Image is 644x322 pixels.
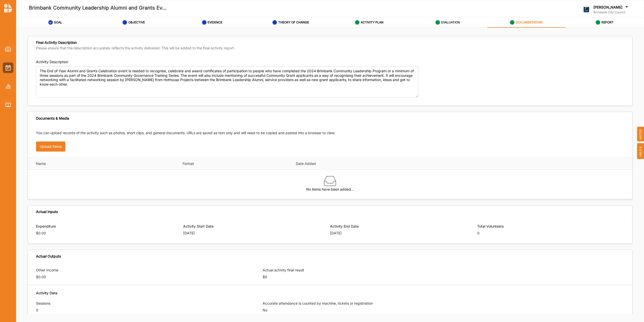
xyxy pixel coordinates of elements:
[5,47,11,52] img: Dashboard
[6,84,11,88] img: Reports
[36,59,68,64] div: Activity Description
[36,40,235,51] div: Final Activity Description
[593,5,622,10] label: [PERSON_NAME]
[29,4,167,12] label: Brimbank Community Leadership Alumni and Grants Ev...
[3,81,13,92] a: Reports
[36,141,65,152] button: Upload Items
[361,20,383,24] label: ACTIVITY PLAN
[36,254,61,259] div: Actual Outputs
[3,62,13,73] a: Activities
[36,130,624,135] p: You can upload records of the activity such as photos, short clips, and general documents. URLs a...
[263,301,483,306] label: Accurate attendance is counted by machine, tickets or registration
[263,308,483,313] div: No
[36,301,257,306] label: Sessions
[593,10,629,14] label: Brimbank City Council
[4,4,12,13] img: logo
[128,20,145,24] label: OBJECTIVE
[324,175,336,187] img: box
[6,65,11,70] img: Activities
[292,158,406,170] th: Date Added
[28,158,179,170] th: Name
[36,291,57,296] label: Activity Data
[582,6,590,14] img: logo
[36,116,69,121] div: Documents & Media
[477,224,619,229] label: Total Volunteers
[6,103,11,107] img: Library
[263,268,483,273] label: Actual activity final result
[36,231,178,236] label: $ 0.00
[36,46,235,50] label: Please ensure that the description accurately reflects the activity delivered. This will be added...
[36,66,418,98] textarea: The End of Year Alumni and Grants Celebration event is needed to recognise, celebrate and award c...
[36,224,178,229] label: Expenditure
[441,20,460,24] label: EVALUATION
[306,187,354,192] label: No items have been added…
[330,231,342,236] label: [DATE]
[208,20,222,24] label: EVIDENCE
[516,20,542,24] label: DOCUMENTATION
[36,274,257,279] div: $ 0.00
[278,20,309,24] label: THEORY OF CHANGE
[183,231,195,236] label: [DATE]
[330,224,359,229] label: Activity End Date
[601,20,614,24] label: REPORT
[3,44,13,54] a: Dashboard
[3,100,13,110] a: Library
[477,231,479,236] label: 0
[183,224,214,229] label: Activity Start Date
[54,20,62,24] label: GOAL
[36,268,257,273] label: Other Income
[179,158,292,170] th: Format
[36,209,58,214] div: Actual Inputs
[36,308,257,313] div: 0
[263,274,483,279] div: $ 0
